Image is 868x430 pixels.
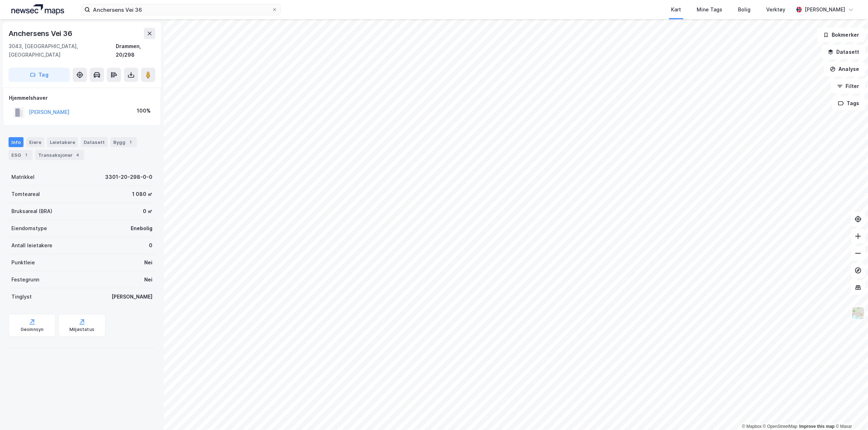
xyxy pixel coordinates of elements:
div: Eiere [26,137,44,147]
div: Mine Tags [697,5,722,14]
div: 0 ㎡ [143,207,152,216]
div: Leietakere [47,137,78,147]
div: Anchersens Vei 36 [9,28,74,39]
div: Bygg [110,137,137,147]
div: Hjemmelshaver [9,94,155,102]
div: Nei [144,258,152,267]
input: Søk på adresse, matrikkel, gårdeiere, leietakere eller personer [90,4,272,15]
div: Tinglyst [11,292,32,301]
iframe: Chat Widget [832,396,868,430]
div: Bruksareal (BRA) [11,207,52,216]
div: Antall leietakere [11,241,52,250]
div: Transaksjoner [35,150,84,160]
div: 1 [127,139,134,146]
button: Tags [832,96,865,110]
div: Bolig [738,5,750,14]
div: [PERSON_NAME] [805,5,845,14]
div: 100% [137,107,151,115]
div: Enebolig [131,224,152,233]
a: Improve this map [799,424,835,429]
button: Bokmerker [817,28,865,42]
div: Festegrunn [11,275,39,284]
div: 3301-20-298-0-0 [105,173,152,181]
a: Mapbox [742,424,762,429]
div: Nei [144,275,152,284]
div: Drammen, 20/298 [116,42,155,59]
div: Matrikkel [11,173,35,181]
div: Punktleie [11,258,35,267]
img: logo.a4113a55bc3d86da70a041830d287a7e.svg [11,4,64,15]
div: 1 080 ㎡ [132,190,152,198]
a: OpenStreetMap [763,424,797,429]
img: Z [851,306,865,320]
div: Miljøstatus [69,327,94,332]
div: Verktøy [766,5,785,14]
div: Datasett [81,137,108,147]
div: 0 [149,241,152,250]
button: Tag [9,68,70,82]
button: Filter [831,79,865,93]
div: Eiendomstype [11,224,47,233]
div: Kart [671,5,681,14]
div: 3043, [GEOGRAPHIC_DATA], [GEOGRAPHIC_DATA] [9,42,116,59]
div: 4 [74,151,81,159]
button: Datasett [822,45,865,59]
button: Analyse [824,62,865,76]
div: Tomteareal [11,190,40,198]
div: Geoinnsyn [21,327,44,332]
div: Info [9,137,24,147]
div: [PERSON_NAME] [111,292,152,301]
div: ESG [9,150,32,160]
div: 1 [22,151,30,159]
